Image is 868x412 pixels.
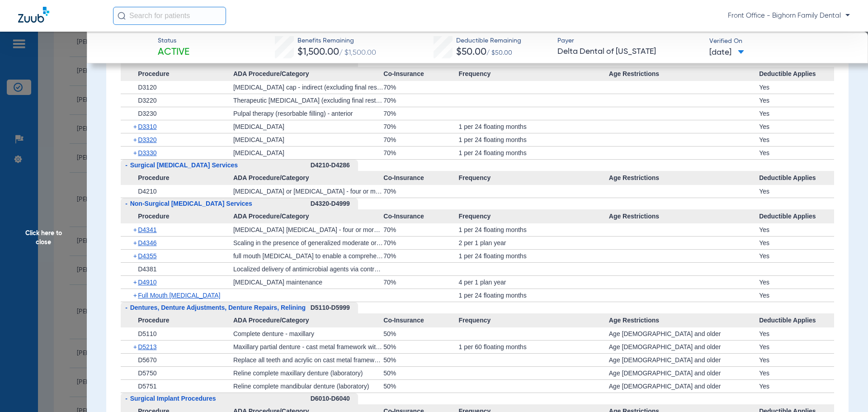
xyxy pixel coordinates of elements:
span: D4346 [138,239,156,246]
span: D5213 [138,343,156,350]
div: D5110-D5999 [311,302,358,313]
span: Full Mouth [MEDICAL_DATA] [138,292,220,299]
div: Yes [759,81,834,94]
span: + [133,250,138,262]
span: Procedure [121,67,233,81]
div: 1 per 24 floating months [458,289,609,302]
span: D4210 [138,188,156,195]
span: - [125,304,127,311]
div: 50% [383,380,458,393]
div: full mouth [MEDICAL_DATA] to enable a comprehensive evaluation and diagnosis on a subsequent visit [233,250,383,262]
div: 50% [383,354,458,366]
span: Verified On [709,37,854,46]
div: 70% [383,250,458,262]
span: Age Restrictions [609,171,759,185]
div: 70% [383,120,458,133]
span: Age Restrictions [609,313,759,328]
span: Procedure [121,209,233,224]
span: D5670 [138,356,156,364]
div: Yes [759,133,834,146]
span: D5110 [138,330,156,337]
span: D4910 [138,279,156,286]
div: 50% [383,327,458,340]
span: Procedure [121,171,233,185]
span: Frequency [458,313,609,328]
div: Localized delivery of antimicrobial agents via controlled release vehicle into diseased crevicula... [233,263,383,275]
div: 50% [383,341,458,353]
span: Age Restrictions [609,209,759,224]
div: Yes [759,107,834,120]
span: D4381 [138,265,156,273]
div: Therapeutic [MEDICAL_DATA] (excluding final restoration) - removal of [MEDICAL_DATA] coronal to t... [233,94,383,107]
div: Yes [759,223,834,236]
div: Replace all teeth and acrylic on cast metal framework (maxillary) [233,354,383,366]
span: + [133,147,138,159]
div: 2 per 1 plan year [458,237,609,249]
div: Yes [759,185,834,198]
div: D6010-D6040 [311,393,358,404]
div: 1 per 24 floating months [458,223,609,236]
div: Pulpal therapy (resorbable filling) - anterior [233,107,383,120]
span: Age Restrictions [609,67,759,81]
div: [MEDICAL_DATA] [233,120,383,133]
div: 70% [383,94,458,107]
div: Age [DEMOGRAPHIC_DATA] and older [609,367,759,379]
span: Surgical Implant Procedures [130,395,216,402]
span: + [133,223,138,236]
span: + [133,289,138,302]
span: D3320 [138,136,156,143]
div: 1 per 60 floating months [458,341,609,353]
span: $1,500.00 [297,47,339,57]
div: D4320-D4999 [311,198,358,209]
div: 1 per 24 floating months [458,120,609,133]
span: Status [158,36,189,46]
div: Yes [759,120,834,133]
div: Scaling in the presence of generalized moderate or severe gingival inflammation - full mouth [233,237,383,249]
span: ADA Procedure/Category [233,313,383,328]
div: [MEDICAL_DATA] cap - indirect (excluding final restoration) [233,81,383,94]
div: 70% [383,133,458,146]
div: [MEDICAL_DATA] [233,133,383,146]
span: [DATE] [709,47,744,58]
div: 70% [383,107,458,120]
div: [MEDICAL_DATA] or [MEDICAL_DATA] - four or more contiguous teeth or tooth bounded spaces per quad... [233,185,383,198]
div: 70% [383,276,458,289]
span: Deductible Applies [759,313,834,328]
span: Payer [557,36,702,46]
iframe: Chat Widget [823,369,868,412]
div: 70% [383,147,458,159]
span: D3220 [138,97,156,104]
span: - [125,395,127,402]
div: [MEDICAL_DATA] [233,147,383,159]
div: Age [DEMOGRAPHIC_DATA] and older [609,354,759,366]
span: Co-Insurance [383,67,458,81]
img: Search Icon [118,12,126,20]
span: D3120 [138,84,156,91]
input: Search for patients [113,7,226,25]
div: Maxillary partial denture - cast metal framework with resin denture bases (including any conventi... [233,341,383,353]
span: Non-Surgical [MEDICAL_DATA] Services [130,200,252,207]
div: Yes [759,250,834,262]
span: D3310 [138,123,156,130]
div: 70% [383,237,458,249]
div: Age [DEMOGRAPHIC_DATA] and older [609,341,759,353]
span: / $1,500.00 [339,49,376,57]
div: 4 per 1 plan year [458,276,609,289]
div: [MEDICAL_DATA] maintenance [233,276,383,289]
span: Frequency [458,209,609,224]
span: Frequency [458,171,609,185]
div: Reline complete mandibular denture (laboratory) [233,380,383,393]
div: 70% [383,81,458,94]
span: ADA Procedure/Category [233,171,383,185]
div: Yes [759,380,834,393]
div: Yes [759,276,834,289]
span: $50.00 [456,47,486,57]
div: Yes [759,367,834,379]
span: Active [158,46,189,59]
span: Deductible Applies [759,67,834,81]
span: Co-Insurance [383,313,458,328]
div: D4210-D4286 [311,160,358,171]
div: 70% [383,223,458,236]
span: / $50.00 [486,50,512,56]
